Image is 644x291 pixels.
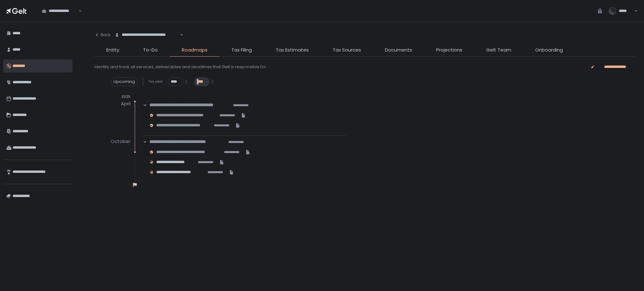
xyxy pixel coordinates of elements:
[111,28,183,41] div: Search for option
[182,47,208,54] span: Roadmaps
[78,8,78,14] input: Search for option
[106,47,119,54] span: Entity
[94,94,130,99] div: 2025
[38,4,82,17] div: Search for option
[535,47,563,54] span: Onboarding
[333,47,361,54] span: Tax Sources
[385,47,412,54] span: Documents
[94,32,111,38] div: Back
[111,137,130,147] div: October
[94,64,267,70] div: Identify and track all services, deliverables and deadlines that Gelt is responsible for.
[121,99,130,109] div: April
[111,77,138,86] div: Upcoming
[276,47,309,54] span: Tax Estimates
[486,47,511,54] span: Gelt Team
[436,47,462,54] span: Projections
[231,47,252,54] span: Tax Filing
[94,28,111,41] button: Back
[143,47,158,54] span: To-Do
[148,79,163,84] span: Tax year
